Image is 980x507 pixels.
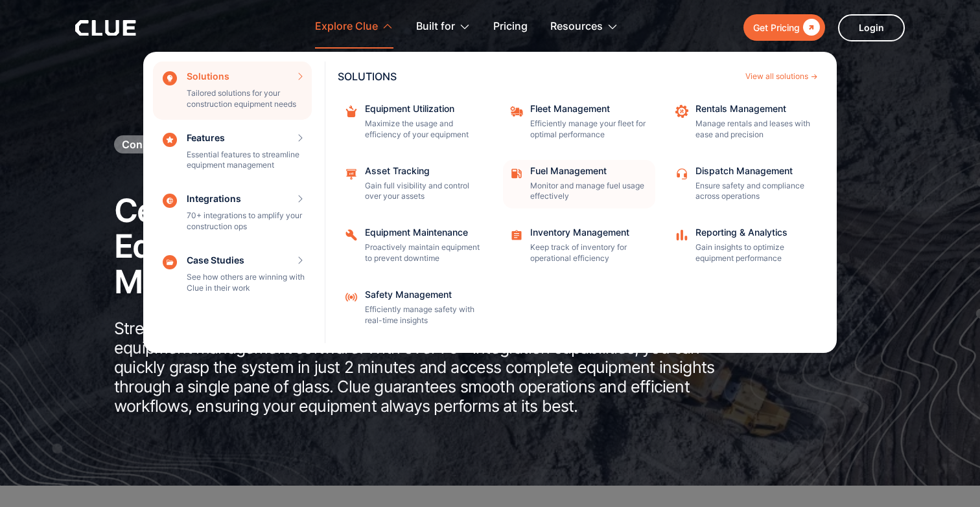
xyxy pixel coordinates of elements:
div: Safety Management [365,290,482,299]
img: Maintenance management icon [344,166,358,181]
img: repairing box icon [344,104,358,118]
p: Efficiently manage your fleet for optimal performance [530,118,647,141]
div: Built for [416,6,455,47]
a: Fuel ManagementMonitor and manage fuel usage effectively [503,160,655,209]
img: fleet repair icon [509,104,524,118]
div: Built for [416,6,471,47]
p: Proactively maintain equipment to prevent downtime [365,242,482,264]
p: Efficiently manage safety with real-time insights [365,304,482,326]
img: Repairing icon [344,228,358,242]
div: Explore Clue [315,6,393,47]
p: Keep track of inventory for operational efficiency [530,242,647,264]
div: Equipment Maintenance [365,228,482,237]
div: Resources [550,6,618,47]
div: Rentals Management [695,104,812,113]
div: Reporting & Analytics [695,228,812,237]
div: Get Pricing [753,19,800,36]
a: View all solutions [745,73,817,80]
div: Dispatch Management [695,166,812,175]
img: analytics icon [675,228,689,242]
div: View all solutions [745,73,808,80]
p: Monitor and manage fuel usage effectively [530,181,647,203]
a: Asset TrackingGain full visibility and control over your assets [338,160,490,209]
p: Gain full visibility and control over your assets [365,181,482,203]
a: Get Pricing [743,14,825,41]
div: Fleet Management [530,104,647,113]
div: Inventory Management [530,228,647,237]
nav: Explore Clue [75,49,905,353]
a: Equipment MaintenanceProactively maintain equipment to prevent downtime [338,221,490,271]
p: Streamline your equipment management with the most intuitive construction equipment management so... [114,319,730,416]
img: fleet fuel icon [509,166,524,181]
a: Inventory ManagementKeep track of inventory for operational efficiency [503,221,655,271]
a: Rentals ManagementManage rentals and leases with ease and precision [668,98,821,147]
img: Task checklist icon [509,228,524,242]
p: Maximize the usage and efficiency of your equipment [365,118,482,141]
a: Fleet ManagementEfficiently manage your fleet for optimal performance [503,98,655,147]
img: repair icon image [675,104,689,118]
p: Ensure safety and compliance across operations [695,181,812,203]
div: Resources [550,6,603,47]
div: Asset Tracking [365,166,482,175]
div: Equipment Utilization [365,104,482,113]
a: Reporting & AnalyticsGain insights to optimize equipment performance [668,221,821,271]
a: Login [838,14,905,41]
div:  [800,19,820,36]
a: Dispatch ManagementEnsure safety and compliance across operations [668,160,821,209]
div: SOLUTIONS [338,71,739,82]
a: Pricing [493,6,528,47]
div: Fuel Management [530,166,647,175]
a: Safety ManagementEfficiently manage safety with real-time insights [338,284,490,333]
img: Safety Management [344,290,358,304]
p: Gain insights to optimize equipment performance [695,242,812,264]
img: Customer support icon [675,166,689,181]
a: Equipment UtilizationMaximize the usage and efficiency of your equipment [338,98,490,147]
div: Explore Clue [315,6,378,47]
p: Manage rentals and leases with ease and precision [695,118,812,141]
